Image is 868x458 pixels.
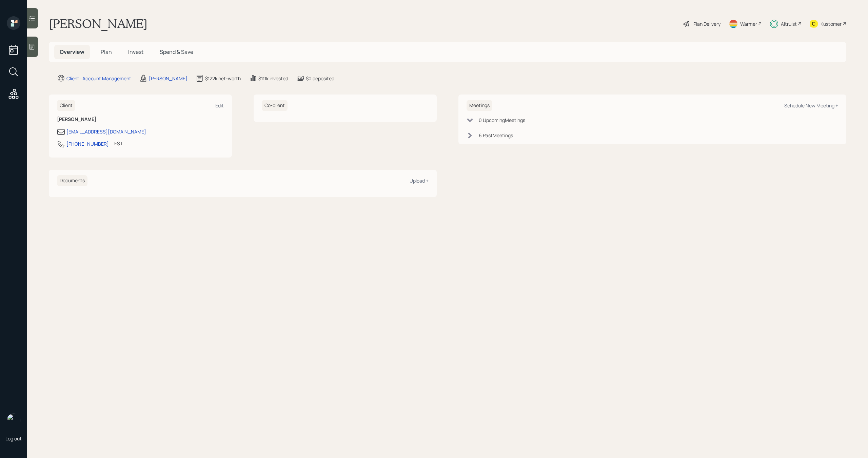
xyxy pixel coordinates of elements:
div: $122k net-worth [205,75,241,82]
div: 6 Past Meeting s [479,132,513,139]
div: Upload + [410,178,429,184]
span: Overview [60,48,84,56]
div: Warmer [740,20,757,27]
img: michael-russo-headshot.png [7,414,20,427]
h6: Co-client [262,100,288,111]
div: Edit [215,102,224,109]
div: Altruist [781,20,797,27]
div: [PERSON_NAME] [149,75,188,82]
div: Plan Delivery [693,20,721,27]
h1: [PERSON_NAME] [49,16,147,31]
div: Schedule New Meeting + [784,102,838,109]
div: 0 Upcoming Meeting s [479,117,525,124]
div: Log out [5,435,22,442]
span: Invest [128,48,143,56]
span: Spend & Save [160,48,193,56]
div: EST [114,140,123,147]
div: Client · Account Management [66,75,131,82]
h6: [PERSON_NAME] [57,117,224,122]
div: [PHONE_NUMBER] [66,140,109,147]
div: $111k invested [258,75,288,82]
div: $0 deposited [306,75,334,82]
div: [EMAIL_ADDRESS][DOMAIN_NAME] [66,128,146,135]
h6: Meetings [467,100,492,111]
span: Plan [101,48,112,56]
h6: Client [57,100,75,111]
div: Kustomer [821,20,842,27]
h6: Documents [57,175,87,186]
